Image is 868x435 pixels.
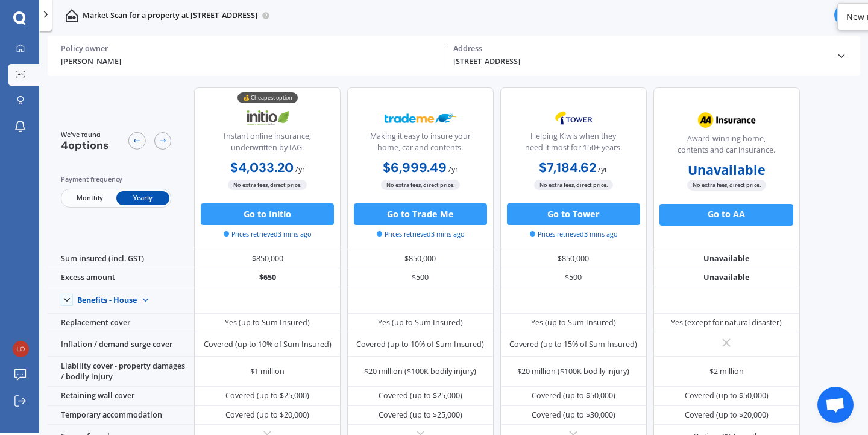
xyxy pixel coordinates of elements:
a: Open chat [817,387,854,423]
button: Go to Trade Me [354,203,487,225]
b: Unavailable [688,165,766,176]
div: Covered (up to $25,000) [379,410,462,421]
div: Covered (up to 15% of Sum Insured) [509,339,637,350]
div: Retaining wall cover [48,387,194,406]
div: Excess amount [48,268,194,288]
div: Covered (up to $30,000) [532,410,615,421]
div: $650 [194,268,341,288]
span: No extra fees, direct price. [687,180,766,190]
img: home-and-contents.b802091223b8502ef2dd.svg [65,9,78,22]
div: Yes (up to Sum Insured) [225,317,310,328]
div: Benefits - House [77,296,137,305]
div: Yes (except for natural disaster) [671,317,782,328]
div: $850,000 [347,249,494,268]
div: $1 million [250,366,285,377]
b: $4,033.20 [230,159,294,176]
div: Award-winning home, contents and car insurance. [662,133,790,160]
button: Go to AA [659,204,793,226]
div: Covered (up to $20,000) [685,410,769,421]
div: Covered (up to 10% of Sum Insured) [204,339,332,350]
b: $7,184.62 [539,159,596,176]
div: Covered (up to $50,000) [532,390,615,401]
span: / yr [598,164,608,174]
span: Yearly [116,191,169,205]
span: No extra fees, direct price. [228,180,307,190]
div: $850,000 [194,249,341,268]
span: / yr [448,164,458,174]
div: Yes (up to Sum Insured) [378,317,463,328]
button: Go to Initio [201,203,334,225]
img: Initio.webp [231,104,303,132]
div: Covered (up to $25,000) [379,390,462,401]
div: [STREET_ADDRESS] [453,56,828,68]
p: Market Scan for a property at [STREET_ADDRESS] [83,10,257,21]
div: Yes (up to Sum Insured) [531,317,616,328]
span: Monthly [63,191,116,205]
img: AA.webp [691,107,763,134]
div: Unavailable [653,249,800,268]
span: Prices retrieved 3 mins ago [224,229,311,239]
div: 💰 Cheapest option [237,92,298,103]
b: $6,999.49 [383,159,447,176]
div: $500 [347,268,494,288]
img: c10da7cd21d9de141841b8484daf2c81 [13,341,29,357]
div: Covered (up to 10% of Sum Insured) [356,339,484,350]
img: Trademe.webp [385,104,456,132]
div: $20 million ($100K bodily injury) [364,366,476,377]
div: Unavailable [653,268,800,288]
span: No extra fees, direct price. [534,180,613,190]
span: / yr [295,164,305,174]
span: No extra fees, direct price. [381,180,460,190]
img: Tower.webp [538,104,609,132]
div: Making it easy to insure your home, car and contents. [356,131,484,158]
span: Prices retrieved 3 mins ago [530,229,617,239]
span: Prices retrieved 3 mins ago [377,229,464,239]
div: Policy owner [61,44,435,54]
div: [PERSON_NAME] [61,56,435,68]
div: $500 [500,268,647,288]
div: Sum insured (incl. GST) [48,249,194,268]
div: Inflation / demand surge cover [48,332,194,357]
div: Temporary accommodation [48,406,194,425]
div: $2 million [709,366,744,377]
div: $20 million ($100K bodily injury) [517,366,629,377]
span: 4 options [61,138,109,153]
div: Helping Kiwis when they need it most for 150+ years. [509,131,637,158]
div: Covered (up to $50,000) [685,390,769,401]
div: Instant online insurance; underwritten by IAG. [204,131,332,158]
div: $850,000 [500,249,647,268]
span: We've found [61,130,109,139]
div: Covered (up to $25,000) [225,390,309,401]
div: Covered (up to $20,000) [225,410,309,421]
div: Replacement cover [48,314,194,333]
div: Address [453,44,828,54]
img: Benefit content down [137,291,154,309]
div: Payment frequency [61,174,172,185]
button: Go to Tower [507,203,640,225]
div: Liability cover - property damages / bodily injury [48,357,194,387]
